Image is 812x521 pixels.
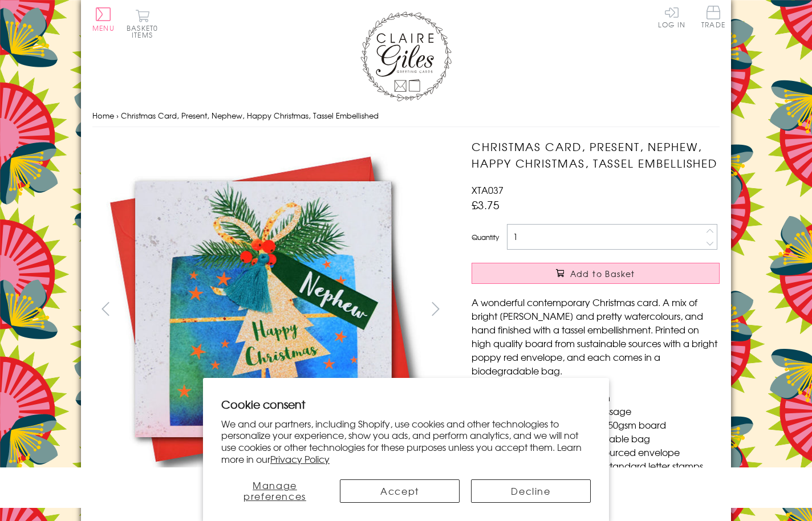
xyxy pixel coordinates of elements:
img: Christmas Card, Present, Nephew, Happy Christmas, Tassel Embellished [449,139,791,481]
a: Home [92,110,114,121]
button: Menu [92,7,115,31]
p: A wonderful contemporary Christmas card. A mix of bright [PERSON_NAME] and pretty watercolours, a... [472,295,720,377]
span: Trade [701,6,725,28]
button: Basket0 items [127,9,158,38]
h2: Cookie consent [221,396,591,412]
button: Accept [340,479,460,503]
span: 0 items [132,23,158,40]
img: Claire Giles Greetings Cards [360,11,452,101]
p: We and our partners, including Shopify, use cookies and other technologies to personalize your ex... [221,418,591,465]
a: Trade [701,6,725,30]
span: Add to Basket [570,268,635,279]
button: Manage preferences [221,479,328,503]
span: Manage preferences [243,478,306,503]
label: Quantity [472,232,499,242]
h1: Christmas Card, Present, Nephew, Happy Christmas, Tassel Embellished [472,139,720,172]
a: Privacy Policy [270,452,330,466]
button: Add to Basket [472,263,720,284]
nav: breadcrumbs [92,104,720,128]
button: next [423,296,449,321]
a: Log In [658,6,685,28]
span: £3.75 [472,197,500,213]
span: › [116,110,119,121]
button: prev [92,296,118,321]
span: Christmas Card, Present, Nephew, Happy Christmas, Tassel Embellished [121,110,379,121]
span: Menu [92,23,115,33]
button: Decline [471,479,591,503]
span: XTA037 [472,183,504,197]
img: Christmas Card, Present, Nephew, Happy Christmas, Tassel Embellished [92,139,435,480]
